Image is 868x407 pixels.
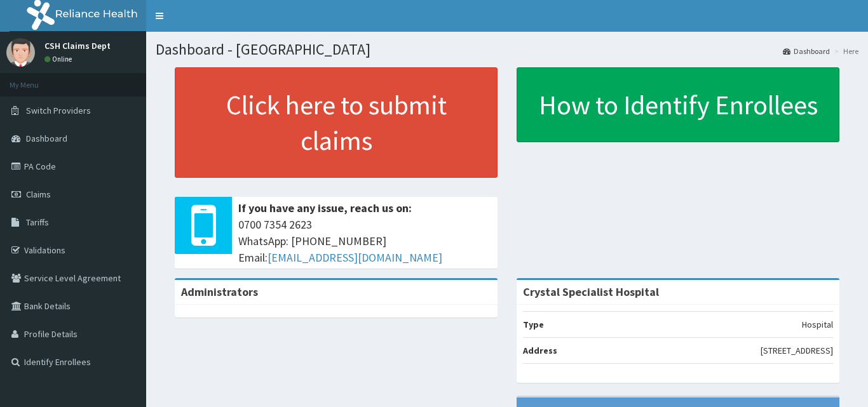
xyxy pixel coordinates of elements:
p: CSH Claims Dept [44,41,111,50]
p: [STREET_ADDRESS] [761,344,833,357]
b: If you have any issue, reach us on: [238,201,412,215]
b: Administrators [181,284,258,299]
a: Click here to submit claims [175,67,498,178]
a: How to Identify Enrollees [517,67,839,142]
li: Here [831,46,858,57]
span: Claims [26,189,51,200]
b: Type [523,319,544,330]
a: [EMAIL_ADDRESS][DOMAIN_NAME] [268,250,442,265]
strong: Crystal Specialist Hospital [523,284,659,299]
span: Dashboard [26,133,67,144]
img: User Image [6,38,35,67]
span: 0700 7354 2623 WhatsApp: [PHONE_NUMBER] Email: [238,217,491,265]
a: Dashboard [783,46,830,57]
b: Address [523,345,557,356]
h1: Dashboard - [GEOGRAPHIC_DATA] [156,41,858,58]
span: Switch Providers [26,105,91,116]
p: Hospital [802,318,833,331]
a: Online [44,55,75,63]
span: Tariffs [26,217,49,228]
